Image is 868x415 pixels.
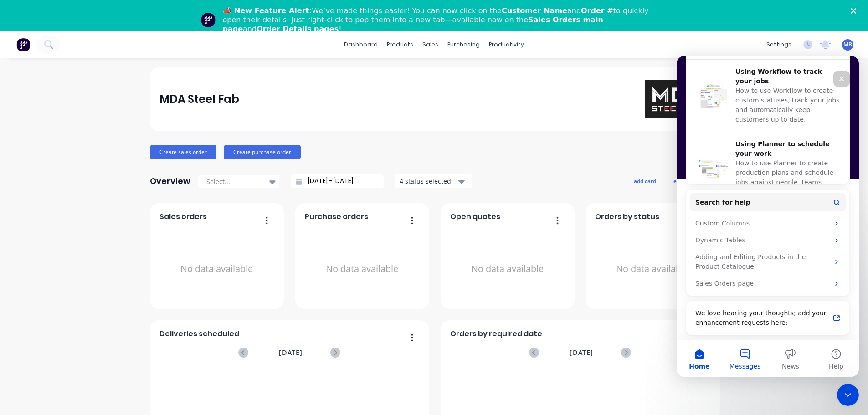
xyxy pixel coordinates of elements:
button: add card [628,175,662,187]
iframe: Intercom live chat [837,384,859,406]
iframe: Intercom live chat [677,56,859,377]
div: Close [851,8,860,14]
img: Profile image for Team [201,13,216,27]
b: Order Details pages [257,25,339,33]
div: Overview [150,172,190,190]
div: No data available [305,226,419,312]
span: Sales orders [159,211,207,222]
div: products [382,38,418,51]
div: No data available [450,226,565,312]
div: settings [762,38,796,51]
img: Factory [16,38,30,51]
span: Purchase orders [305,211,368,222]
b: Customer Name [502,6,567,15]
div: 4 status selected [400,176,457,186]
button: edit dashboard [668,175,719,187]
button: 4 status selected [395,174,472,188]
div: We’ve made things easier! You can now click on the and to quickly open their details. Just right-... [223,6,653,34]
span: [DATE] [570,348,593,358]
span: MB [843,41,852,49]
b: Order # [581,6,613,15]
a: dashboard [339,38,382,51]
div: No data available [595,226,709,312]
div: purchasing [443,38,484,51]
span: Orders by required date [450,328,542,339]
button: Create sales order [150,145,216,159]
b: Sales Orders main page [223,15,603,33]
div: No data available [159,226,274,312]
div: productivity [484,38,529,51]
div: MDA Steel Fab [159,90,239,108]
span: Deliveries scheduled [159,328,239,339]
div: sales [418,38,443,51]
b: 📣 New Feature Alert: [223,6,312,15]
span: Orders by status [595,211,659,222]
img: MDA Steel Fab [645,80,709,118]
button: Create purchase order [224,145,301,159]
span: [DATE] [279,348,303,358]
span: Open quotes [450,211,500,222]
